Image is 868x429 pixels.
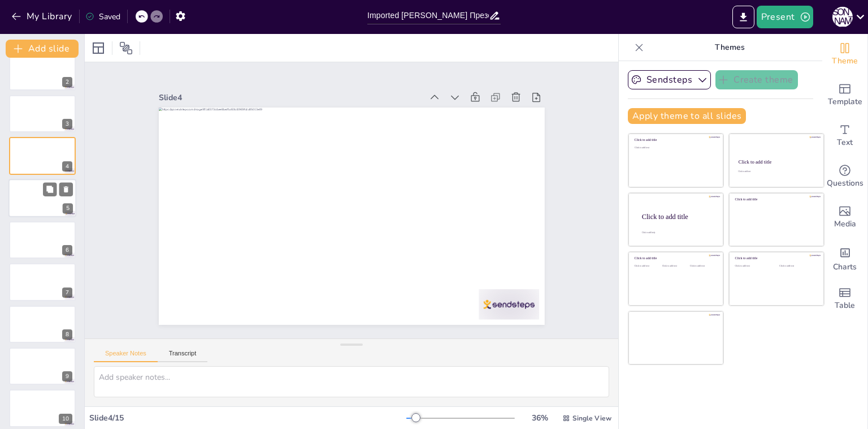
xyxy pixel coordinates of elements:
[822,75,867,115] div: Add ready made slides
[642,212,714,220] div: Click to add title
[822,156,867,197] div: Get real-time input from your audience
[735,256,816,260] div: Click to add title
[9,137,76,174] div: https://cdn.sendsteps.com/images/logo/sendsteps_logo_white.pnghttps://cdn.sendsteps.com/images/lo...
[832,7,853,27] div: [PERSON_NAME]
[572,414,611,423] span: Single View
[822,197,867,238] div: Add images, graphics, shapes or video
[8,179,76,217] div: https://cdn.sendsteps.com/images/logo/sendsteps_logo_white.pnghttps://cdn.sendsteps.com/images/lo...
[739,159,814,165] div: Click to add title
[89,413,406,423] div: Slide 4 / 15
[822,278,867,319] div: Add a table
[635,256,715,260] div: Click to add title
[63,203,73,213] div: 5
[62,288,72,298] div: 7
[62,245,72,255] div: 6
[832,6,853,28] button: [PERSON_NAME]
[9,348,76,385] div: 9
[9,306,76,343] div: 8
[628,70,711,89] button: Sendsteps
[94,350,158,362] button: Speaker Notes
[757,6,813,28] button: Present
[635,147,715,149] div: Click to add text
[159,92,423,103] div: Slide 4
[628,108,746,124] button: Apply theme to all slides
[822,115,867,156] div: Add text boxes
[62,119,72,129] div: 3
[828,96,862,108] span: Template
[43,182,57,196] button: Duplicate Slide
[119,41,133,55] span: Position
[6,40,79,58] button: Add slide
[738,170,813,173] div: Click to add text
[662,265,688,268] div: Click to add text
[735,198,816,201] div: Click to add title
[158,350,208,362] button: Transcript
[59,414,72,424] div: 10
[59,182,73,196] button: Delete Slide
[635,265,660,268] div: Click to add text
[690,265,715,268] div: Click to add text
[735,265,771,268] div: Click to add text
[85,11,120,22] div: Saved
[62,329,72,340] div: 8
[635,138,715,142] div: Click to add title
[833,261,857,273] span: Charts
[89,39,107,57] div: Layout
[62,371,72,381] div: 9
[9,389,76,427] div: 10
[62,161,72,171] div: 4
[834,218,856,230] span: Media
[832,55,858,67] span: Theme
[648,34,811,61] p: Themes
[9,95,76,132] div: https://cdn.sendsteps.com/images/logo/sendsteps_logo_white.pnghttps://cdn.sendsteps.com/images/lo...
[8,7,77,25] button: My Library
[642,231,713,233] div: Click to add body
[9,53,76,90] div: 2
[822,238,867,278] div: Add charts and graphs
[822,34,867,75] div: Change the overall theme
[779,265,815,268] div: Click to add text
[835,299,855,312] span: Table
[827,177,863,190] span: Questions
[9,263,76,301] div: https://cdn.sendsteps.com/images/logo/sendsteps_logo_white.pnghttps://cdn.sendsteps.com/images/lo...
[732,6,754,28] button: Export to PowerPoint
[62,77,72,87] div: 2
[367,7,489,24] input: Insert title
[837,136,853,149] span: Text
[526,413,553,423] div: 36 %
[9,221,76,259] div: https://cdn.sendsteps.com/images/logo/sendsteps_logo_white.pnghttps://cdn.sendsteps.com/images/lo...
[715,70,798,89] button: Create theme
